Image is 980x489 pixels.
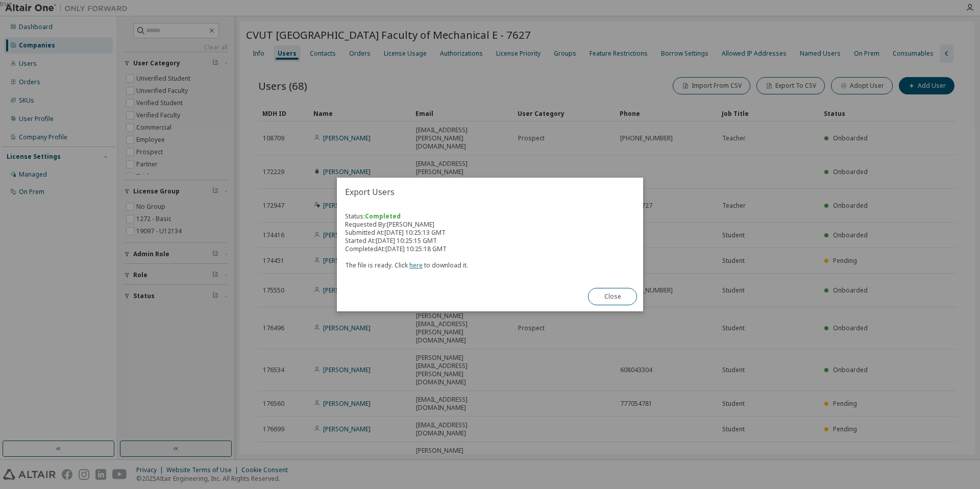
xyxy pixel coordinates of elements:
div: The file is ready. Click to download it. [345,253,635,270]
div: Submitted At: [DATE] 10:25:13 GMT [345,229,635,237]
span: Completed [365,212,401,221]
button: Close [588,288,637,305]
h2: Export Users [337,178,643,206]
a: here [409,261,423,270]
div: Status: Requested By: [PERSON_NAME] Started At: [DATE] 10:25:15 GMT Completed At: [DATE] 10:25:18... [345,212,635,270]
